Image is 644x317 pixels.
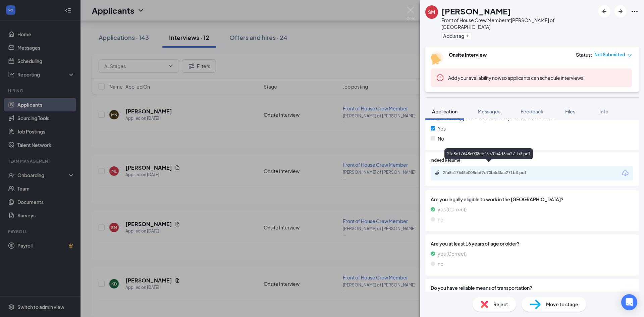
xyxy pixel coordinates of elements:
[631,7,639,15] svg: Ellipses
[441,17,595,30] div: Front of House Crew Member at [PERSON_NAME] of [GEOGRAPHIC_DATA]
[627,53,632,58] span: down
[431,240,633,247] span: Are you at least 16 years of age or older?
[435,170,440,175] svg: Paperclip
[435,170,543,176] a: Paperclip2fa8c17648e008ebf7e70b4d3aa271b3.pdf
[438,216,443,223] span: no
[521,108,543,114] span: Feedback
[431,196,633,203] span: Are you legally eligible to work in the [GEOGRAPHIC_DATA]?
[444,148,533,159] div: 2fa8c17648e008ebf7e70b4d3aa271b3.pdf
[438,125,446,132] span: Yes
[431,157,460,164] span: Indeed Resume
[576,51,592,58] div: Status :
[441,32,471,39] button: PlusAdd a tag
[438,260,443,267] span: no
[600,7,608,15] svg: ArrowLeftNew
[438,250,467,257] span: yes (Correct)
[478,108,500,114] span: Messages
[448,75,585,81] span: so applicants can schedule interviews.
[621,294,637,310] div: Open Intercom Messenger
[594,51,625,58] span: Not Submitted
[448,74,501,81] button: Add your availability now
[438,206,467,213] span: yes (Correct)
[432,108,458,114] span: Application
[621,169,629,177] svg: Download
[616,7,625,15] svg: ArrowRight
[614,5,627,17] button: ArrowRight
[565,108,575,114] span: Files
[431,284,633,292] span: Do you have reliable means of transportation?
[436,74,444,82] svg: Error
[449,52,487,58] b: Onsite Interview
[428,9,435,15] div: SM
[546,301,578,308] span: Move to stage
[599,108,608,114] span: Info
[443,170,537,175] div: 2fa8c17648e008ebf7e70b4d3aa271b3.pdf
[438,135,444,142] span: No
[466,34,470,38] svg: Plus
[598,5,610,17] button: ArrowLeftNew
[493,301,508,308] span: Reject
[441,5,511,17] h1: [PERSON_NAME]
